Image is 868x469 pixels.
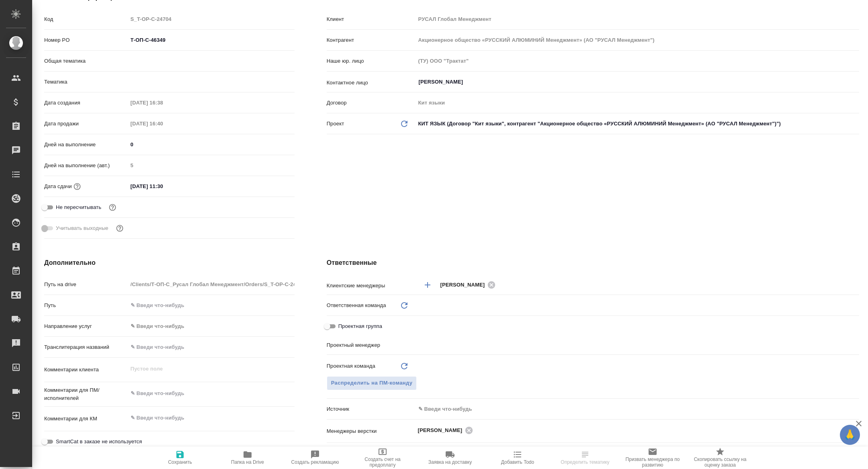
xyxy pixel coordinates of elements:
p: Тематика [44,78,128,86]
span: Скопировать ссылку на оценку заказа [691,457,749,468]
button: Создать счет на предоплату [349,446,416,469]
p: Транслитерация названий [44,343,128,351]
button: Скопировать ссылку на оценку заказа [686,446,754,469]
span: Создать счет на предоплату [354,457,411,468]
div: КИТ ЯЗЫК (Договор "Кит языки", контрагент "Акционерное общество «РУССКИЙ АЛЮМИНИЙ Менеджмент» (АО... [416,117,859,131]
p: Источник [327,405,416,413]
span: Добавить Todo [501,459,534,465]
span: Папка на Drive [231,459,264,465]
button: Если добавить услуги и заполнить их объемом, то дата рассчитается автоматически [72,181,82,192]
p: Дней на выполнение [44,141,128,149]
p: Направление услуг [44,322,128,330]
p: Путь на drive [44,281,128,289]
input: Пустое поле [128,13,295,25]
p: Проектная команда [327,362,375,370]
div: ✎ Введи что-нибудь [416,402,859,416]
div: ​ [128,54,295,68]
p: Код [44,15,128,23]
span: Сохранить [168,459,192,465]
p: Дней на выполнение (авт.) [44,162,128,170]
span: SmartCat в заказе не используется [56,438,142,446]
input: ✎ Введи что-нибудь [128,180,198,192]
button: Сохранить [146,446,214,469]
p: Дата сдачи [44,182,72,190]
span: Не пересчитывать [56,203,101,211]
p: Дата продажи [44,120,128,128]
button: Папка на Drive [214,446,281,469]
p: Наше юр. лицо [327,57,416,65]
span: Распределить на ПМ-команду [331,379,413,388]
p: Контактное лицо [327,79,416,87]
button: Включи, если не хочешь, чтобы указанная дата сдачи изменилась после переставления заказа в 'Подтв... [107,202,118,213]
button: Open [855,344,856,345]
button: Заявка на доставку [416,446,484,469]
h4: Ответственные [327,258,859,268]
input: Пустое поле [416,13,859,25]
input: ✎ Введи что-нибудь [128,299,295,311]
span: Заявка на доставку [428,459,472,465]
input: ✎ Введи что-нибудь [128,34,295,46]
input: Пустое поле [416,34,859,46]
div: ✎ Введи что-нибудь [131,322,285,330]
button: Создать рекламацию [281,446,349,469]
p: Проектный менеджер [327,341,416,349]
input: ✎ Введи что-нибудь [128,139,295,150]
button: Open [855,81,856,83]
input: Пустое поле [128,279,295,290]
span: Учитывать выходные [56,224,108,232]
button: 🙏 [840,425,860,445]
button: Призвать менеджера по развитию [619,446,686,469]
p: Договор [327,99,416,107]
button: Распределить на ПМ-команду [327,376,417,390]
p: Менеджеры верстки [327,427,416,435]
input: ✎ Введи что-нибудь [128,341,295,353]
span: В заказе уже есть ответственный ПМ или ПМ группа [327,376,417,390]
div: ​ [416,299,859,312]
span: Призвать менеджера по развитию [624,457,682,468]
input: Пустое поле [416,55,859,67]
h4: Дополнительно [44,258,295,268]
p: Клиентские менеджеры [327,282,416,290]
p: Комментарии для КМ [44,415,128,423]
span: [PERSON_NAME] [440,281,490,289]
button: Open [855,284,856,286]
input: Пустое поле [128,160,295,171]
span: Определить тематику [561,459,609,465]
div: ✎ Введи что-нибудь [128,319,295,333]
button: Добавить Todo [484,446,551,469]
span: [PERSON_NAME] [418,426,467,434]
p: Дата создания [44,99,128,107]
input: Пустое поле [128,118,198,129]
span: Проектная группа [338,322,382,330]
button: Определить тематику [551,446,619,469]
input: Пустое поле [416,97,859,109]
input: Пустое поле [128,97,198,109]
div: [PERSON_NAME] [440,280,498,290]
p: Клиент [327,15,416,23]
div: ​ [128,75,295,89]
div: [PERSON_NAME] [418,425,476,435]
p: Комментарии для ПМ/исполнителей [44,386,128,402]
p: Ответственная команда [327,301,386,309]
p: Контрагент [327,36,416,44]
div: ✎ Введи что-нибудь [418,405,850,413]
button: Выбери, если сб и вс нужно считать рабочими днями для выполнения заказа. [115,223,125,233]
span: Создать рекламацию [291,459,339,465]
p: Общая тематика [44,57,128,65]
p: Проект [327,120,344,128]
p: Номер PO [44,36,128,44]
button: Добавить менеджера [418,275,437,295]
p: Комментарии клиента [44,366,128,374]
span: 🙏 [843,426,857,443]
p: Путь [44,301,128,309]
